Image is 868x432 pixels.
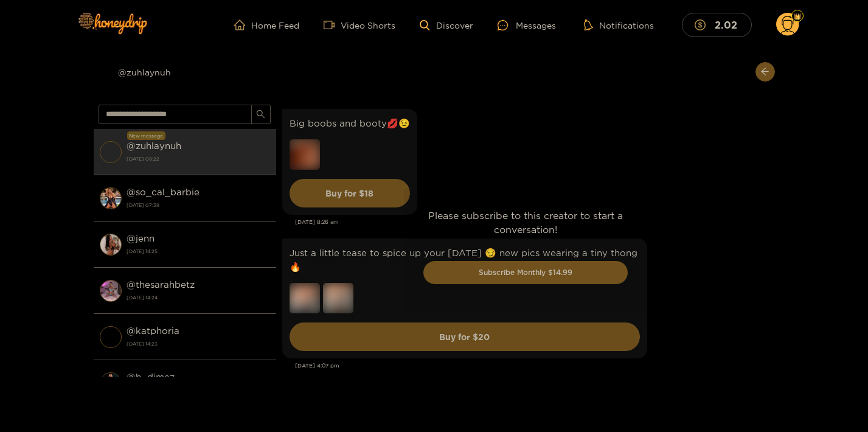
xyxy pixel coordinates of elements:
img: conversation [100,234,122,256]
span: dollar [695,19,712,30]
strong: @ thesarahbetz [127,279,195,290]
span: home [234,19,251,30]
button: 2.02 [682,13,752,37]
strong: [DATE] 07:38 [127,200,270,211]
strong: [DATE] 14:24 [127,292,270,303]
a: Home Feed [234,19,299,30]
a: Discover [420,20,473,30]
img: conversation [100,187,122,209]
strong: [DATE] 14:23 [127,338,270,349]
strong: @ zuhlaynuh [127,141,181,151]
img: conversation [100,372,122,394]
strong: @ jenn [127,233,155,243]
div: New message [127,131,165,140]
img: Fan Level [794,13,801,20]
img: conversation [100,141,122,163]
span: search [256,110,265,120]
strong: [DATE] 14:25 [127,246,270,257]
div: Messages [498,18,556,32]
button: Subscribe Monthly $14.99 [423,261,628,284]
button: Notifications [580,19,658,31]
p: Please subscribe to this creator to start a conversation! [423,209,628,237]
span: video-camera [324,19,341,30]
img: conversation [100,326,122,348]
a: Video Shorts [324,19,395,30]
span: arrow-left [760,67,769,77]
img: conversation [100,280,122,302]
div: @zuhlaynuh [94,62,276,82]
strong: [DATE] 08:22 [127,153,270,164]
strong: @ b_dimez [127,372,175,382]
mark: 2.02 [713,18,739,31]
button: arrow-left [755,62,775,82]
button: search [251,105,271,124]
strong: @ so_cal_barbie [127,187,200,197]
strong: @ katphoria [127,326,179,336]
